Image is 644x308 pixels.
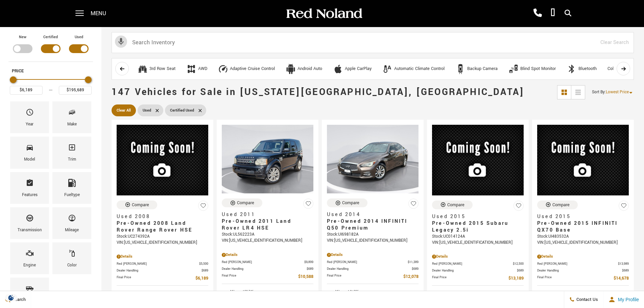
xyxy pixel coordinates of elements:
span: Pre-Owned 2008 Land Rover Range Rover HSE [117,220,203,234]
div: AWD [186,64,196,74]
div: Adaptive Cruise Control [230,66,275,72]
a: Final Price $12,078 [327,273,419,280]
span: $5,500 [199,261,208,266]
div: Compare [342,200,359,206]
div: Pricing Details - Pre-Owned 2015 Subaru Legacy 2.5i AWD [432,254,524,260]
span: Final Price [117,275,195,282]
button: Adaptive Cruise ControlAdaptive Cruise Control [214,62,279,76]
div: Make [67,121,77,128]
div: YearYear [10,101,49,133]
img: Opt-Out Icon [3,294,19,301]
div: Stock : UL562223A [222,232,313,238]
img: Red Noland Auto Group [285,8,363,20]
a: Used 2011Pre-Owned 2011 Land Rover LR4 HSE [222,211,313,232]
div: Compare [447,202,464,208]
div: VIN: [US_VEHICLE_IDENTIFICATION_NUMBER] [432,240,524,246]
span: Used [143,106,151,115]
button: Blind Spot MonitorBlind Spot Monitor [505,62,559,76]
span: $14,678 [614,275,629,282]
span: Color [68,247,76,262]
span: Dealer Handling [222,266,307,271]
div: Year [26,121,33,128]
span: Final Price [222,273,298,280]
div: Transmission [18,227,42,234]
button: Compare Vehicle [117,200,157,209]
h5: Price [12,68,90,74]
button: Apple CarPlayApple CarPlay [329,62,375,76]
span: Pre-Owned 2014 INFINITI Q50 Premium [327,218,413,232]
div: Backup Camera [455,64,466,74]
span: Pre-Owned 2015 INFINITI QX70 Base [537,220,624,234]
div: Bluetooth [567,64,577,74]
span: Contact Us [575,297,598,303]
button: BluetoothBluetooth [563,62,600,76]
div: Stock : UC274392A [117,234,208,240]
span: Dealer Handling [537,268,622,273]
label: New [19,34,26,41]
span: $11,389 [408,260,419,265]
span: $689 [201,268,208,273]
img: 2011 Land Rover LR4 HSE [222,125,313,193]
li: Mileage: 83,908 [432,289,524,298]
a: Used 2008Pre-Owned 2008 Land Rover Range Rover HSE [117,213,208,234]
span: Used 2015 [432,213,519,220]
span: Used 2014 [327,211,413,218]
button: Compare Vehicle [222,198,262,207]
li: Mileage: 139,746 [222,287,313,296]
span: $6,189 [195,275,208,282]
span: Transmission [26,212,34,227]
div: Stock : UC014124A [432,234,524,240]
span: My Profile [615,297,639,302]
a: Dealer Handling $689 [117,268,208,273]
div: Model [24,156,35,163]
span: $10,588 [298,273,313,280]
span: Final Price [327,273,403,280]
div: Pricing Details - Pre-Owned 2011 Land Rover LR4 HSE 4WD [222,252,313,258]
div: Maximum Price [85,76,92,83]
img: 2015 Subaru Legacy 2.5i [432,125,524,195]
button: Open user profile menu [603,291,644,308]
span: Lowest Price [606,89,629,95]
div: Price [10,74,92,95]
span: Pre-Owned 2015 Subaru Legacy 2.5i [432,220,519,234]
span: $689 [517,268,524,273]
div: Compare [237,200,254,206]
div: Automatic Climate Control [394,66,445,72]
div: Blind Spot Monitor [520,66,556,72]
button: Save Vehicle [514,200,524,214]
div: Features [22,191,38,199]
div: Color [67,262,77,269]
span: Red [PERSON_NAME] [432,261,513,266]
span: Make [68,106,76,121]
input: Search Inventory [112,32,634,53]
button: Save Vehicle [198,200,208,214]
div: 3rd Row Seat [149,66,175,72]
div: Backup Camera [467,66,498,72]
span: Used 2011 [222,211,308,218]
a: Used 2015Pre-Owned 2015 INFINITI QX70 Base [537,213,629,234]
a: Final Price $13,189 [432,275,524,282]
div: VIN: [US_VEHICLE_IDENTIFICATION_NUMBER] [327,238,419,244]
a: Used 2015Pre-Owned 2015 Subaru Legacy 2.5i [432,213,524,234]
a: Red [PERSON_NAME] $9,899 [222,260,313,265]
span: Red [PERSON_NAME] [222,260,304,265]
button: Backup CameraBackup Camera [452,62,501,76]
div: ModelModel [10,137,49,168]
span: Red [PERSON_NAME] [117,261,199,266]
div: Apple CarPlay [345,66,372,72]
div: EngineEngine [10,242,49,274]
span: 147 Vehicles for Sale in [US_STATE][GEOGRAPHIC_DATA], [GEOGRAPHIC_DATA] [112,86,524,99]
div: Trim [68,156,76,163]
div: Fueltype [64,191,80,199]
div: Stock : UI698182A [327,232,419,238]
button: AWDAWD [183,62,211,76]
button: Android AutoAndroid Auto [282,62,326,76]
div: VIN: [US_VEHICLE_IDENTIFICATION_NUMBER] [117,240,208,246]
a: Dealer Handling $689 [537,268,629,273]
a: Red [PERSON_NAME] $5,500 [117,261,208,266]
div: Android Auto [297,66,322,72]
span: $12,078 [403,273,419,280]
div: Filter by Vehicle Type [8,34,93,62]
span: Red [PERSON_NAME] [537,261,618,266]
label: Certified [43,34,58,41]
